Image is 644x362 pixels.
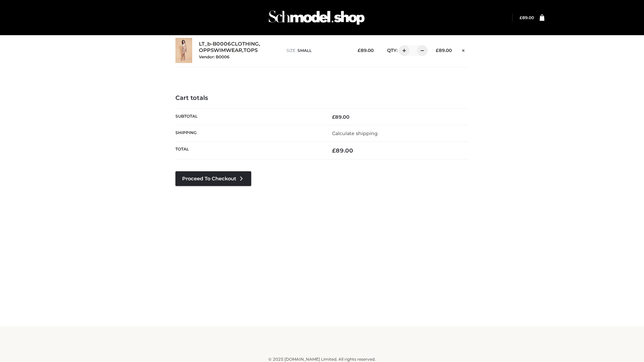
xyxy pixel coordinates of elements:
[199,41,280,60] div: , ,
[332,147,336,154] span: £
[358,48,374,53] bdi: 89.00
[358,48,361,53] span: £
[520,15,522,20] span: £
[266,4,367,31] img: Schmodel Admin 964
[175,125,322,141] th: Shipping
[332,147,353,154] bdi: 89.00
[380,45,425,56] div: QTY:
[231,41,259,47] a: CLOTHING
[175,142,322,160] th: Total
[520,15,534,20] a: £89.00
[298,48,312,53] span: SMALL
[332,130,378,136] a: Calculate shipping
[332,114,335,120] span: £
[175,95,469,102] h4: Cart totals
[199,54,229,59] small: Vendor: B0006
[244,47,258,54] a: TOPS
[520,15,534,20] bdi: 89.00
[332,114,350,120] bdi: 89.00
[175,38,192,63] img: LT_b-B0006 - SMALL
[199,41,231,47] a: LT_b-B0006
[286,48,347,54] p: size :
[175,171,251,186] a: Proceed to Checkout
[436,48,452,53] bdi: 89.00
[436,48,439,53] span: £
[175,109,322,125] th: Subtotal
[459,45,469,54] a: Remove this item
[199,47,242,54] a: OPPSWIMWEAR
